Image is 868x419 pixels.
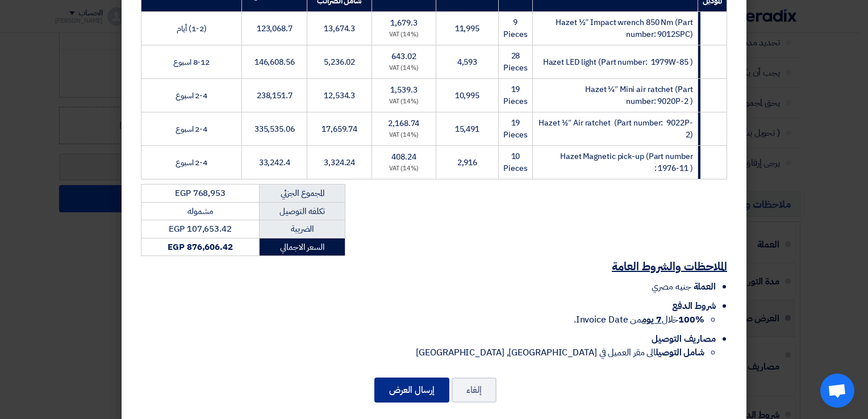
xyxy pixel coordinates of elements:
[260,202,345,220] td: تكلفه التوصيل
[374,378,449,403] button: إرسال العرض
[694,280,716,294] span: العملة
[391,151,416,163] span: 408.24
[260,185,345,203] td: المجموع الجزئي
[503,150,527,174] span: 10 Pieces
[259,157,290,169] span: 33,242.4
[177,23,207,35] span: (1-2) أيام
[260,238,345,256] td: السعر الاجمالي
[585,83,693,107] span: Hazet 1⁄4″ Mini air ratchet (Part number: 9020P-2 )
[176,123,207,135] span: 2-4 اسبوع
[390,84,417,96] span: 1,539.3
[560,150,693,174] span: Hazet Magnetic pick-up (Part number : 1976-11 )
[388,118,419,129] span: 2,168.74
[612,258,727,275] u: الملاحظات والشروط العامة
[257,90,293,102] span: 238,151.7
[260,220,345,238] td: الضريبة
[176,157,207,169] span: 2-4 اسبوع
[377,64,431,73] div: (14%) VAT
[556,16,692,40] span: Hazet 1⁄2″ Impact wrench 850 Nm (Part number: 9012SPC)
[168,241,233,253] strong: EGP 876,606.42
[503,83,527,107] span: 19 Pieces
[169,223,232,235] span: EGP 107,653.42
[141,346,704,359] li: الى مقر العميل في [GEOGRAPHIC_DATA], [GEOGRAPHIC_DATA]
[678,313,704,326] strong: 100%
[503,16,527,40] span: 9 Pieces
[141,185,260,203] td: EGP 768,953
[173,56,210,68] span: 8-12 اسبوع
[390,17,417,29] span: 1,679.3
[652,280,691,294] span: جنيه مصري
[377,164,431,174] div: (14%) VAT
[322,123,357,135] span: 17,659.74
[656,346,704,359] strong: شامل التوصيل
[452,378,496,403] button: إلغاء
[324,23,355,35] span: 13,674.3
[455,123,479,135] span: 15,491
[455,23,479,35] span: 11,995
[574,313,704,326] span: خلال من Invoice Date.
[187,205,212,217] span: مشموله
[377,30,431,40] div: (14%) VAT
[457,56,478,68] span: 4,593
[539,117,692,141] span: Hazet 1⁄2″ Air ratchet (Part number: 9022P-2)
[324,56,355,68] span: 5,236.02
[543,56,693,68] span: Hazet LED light (Part number: 1979W-85 )
[642,313,662,326] u: 7 يوم
[455,90,479,102] span: 10,995
[377,131,431,140] div: (14%) VAT
[257,23,293,35] span: 123,068.7
[652,332,716,346] span: مصاريف التوصيل
[391,51,416,62] span: 643.02
[324,90,355,102] span: 12,534.3
[254,56,295,68] span: 146,608.56
[820,374,854,408] div: Open chat
[503,50,527,74] span: 28 Pieces
[503,117,527,141] span: 19 Pieces
[254,123,295,135] span: 335,535.06
[457,157,478,169] span: 2,916
[672,299,716,313] span: شروط الدفع
[324,157,355,169] span: 3,324.24
[176,90,207,102] span: 2-4 اسبوع
[377,97,431,107] div: (14%) VAT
